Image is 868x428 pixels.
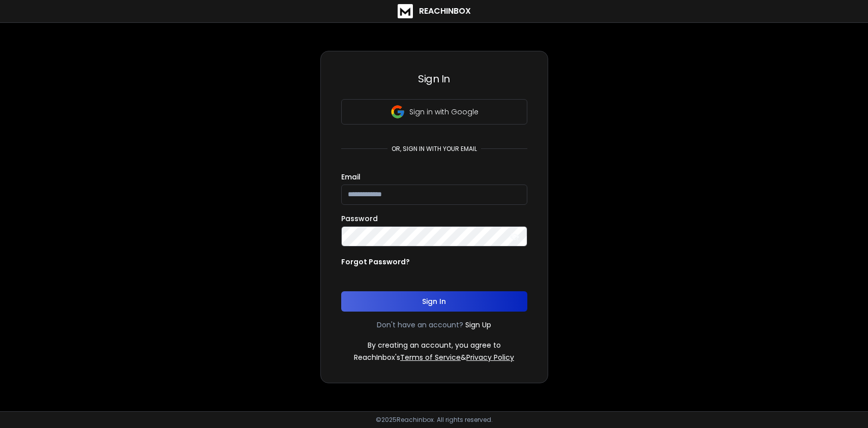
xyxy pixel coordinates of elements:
p: By creating an account, you agree to [368,340,501,350]
p: ReachInbox's & [354,352,514,362]
img: logo [398,4,413,18]
a: Terms of Service [400,352,461,362]
h3: Sign In [341,72,527,86]
p: Forgot Password? [341,257,410,267]
button: Sign in with Google [341,99,527,125]
p: © 2025 Reachinbox. All rights reserved. [376,416,493,424]
p: Don't have an account? [377,320,463,330]
a: Sign Up [465,320,491,330]
label: Password [341,215,378,222]
a: Privacy Policy [466,352,514,362]
p: or, sign in with your email [387,145,481,153]
button: Sign In [341,291,527,312]
label: Email [341,173,361,180]
h1: ReachInbox [419,5,471,17]
p: Sign in with Google [409,107,478,117]
a: ReachInbox [398,4,471,18]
